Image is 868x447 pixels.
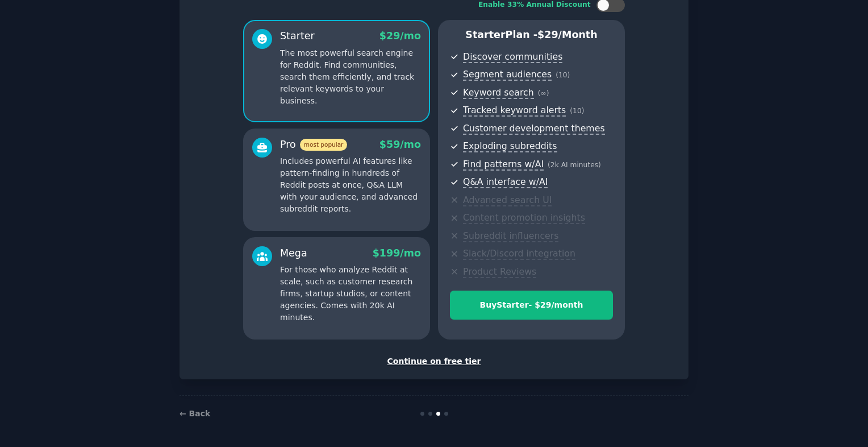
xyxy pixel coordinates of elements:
[280,138,347,152] div: Pro
[300,139,348,151] span: most popular
[556,71,570,79] span: ( 10 )
[463,123,605,135] span: Customer development themes
[379,139,421,150] span: $ 59 /mo
[463,248,575,260] span: Slack/Discord integration
[373,247,421,259] span: $ 199 /mo
[538,89,549,97] span: ( ∞ )
[463,105,566,117] span: Tracked keyword alerts
[463,194,552,206] span: Advanced search UI
[463,140,557,152] span: Exploding subreddits
[280,47,421,107] p: The most powerful search engine for Reddit. Find communities, search them efficiently, and track ...
[450,291,613,320] button: BuyStarter- $29/month
[537,29,598,40] span: $ 29 /month
[463,159,544,171] span: Find patterns w/AI
[450,28,613,42] p: Starter Plan -
[463,212,585,224] span: Content promotion insights
[191,355,677,367] div: Continue on free tier
[463,266,536,278] span: Product Reviews
[180,409,210,418] a: ← Back
[463,87,534,99] span: Keyword search
[280,264,421,324] p: For those who analyze Reddit at scale, such as customer research firms, startup studios, or conte...
[463,69,552,81] span: Segment audiences
[379,30,421,42] span: $ 29 /mo
[280,246,307,260] div: Mega
[463,230,558,242] span: Subreddit influencers
[463,176,548,188] span: Q&A interface w/AI
[463,51,562,63] span: Discover communities
[280,29,315,43] div: Starter
[450,299,612,311] div: Buy Starter - $ 29 /month
[280,155,421,215] p: Includes powerful AI features like pattern-finding in hundreds of Reddit posts at once, Q&A LLM w...
[548,161,601,169] span: ( 2k AI minutes )
[570,107,584,115] span: ( 10 )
